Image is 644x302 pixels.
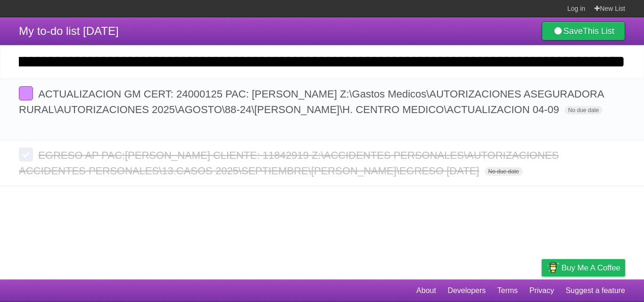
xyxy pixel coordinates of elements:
[564,106,603,114] span: No due date
[19,149,559,177] span: EGRESO AP PAC:[PERSON_NAME] CLIENTE: 11842919 Z:\ACCIDENTES PERSONALES\AUTORIZACIONES ACCIDENTES ...
[19,147,33,162] label: Done
[561,260,620,276] span: Buy me a coffee
[416,282,436,300] a: About
[529,282,554,300] a: Privacy
[542,22,625,41] a: SaveThis List
[497,282,518,300] a: Terms
[447,282,486,300] a: Developers
[19,24,119,37] span: My to-do list [DATE]
[566,282,625,300] a: Suggest a feature
[485,167,523,176] span: No due date
[542,259,625,277] a: Buy me a coffee
[583,26,614,36] b: This List
[19,88,603,115] span: ACTUALIZACION GM CERT: 24000125 PAC: [PERSON_NAME] Z:\Gastos Medicos\AUTORIZACIONES ASEGURADORA R...
[19,86,33,100] label: Done
[546,260,559,276] img: Buy me a coffee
